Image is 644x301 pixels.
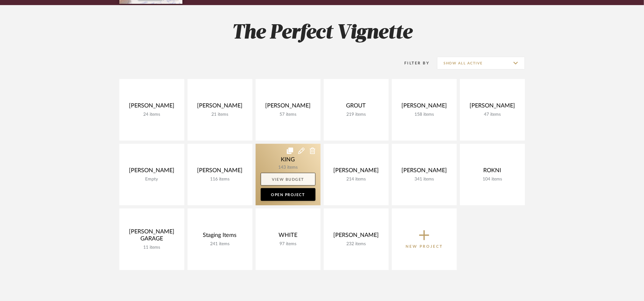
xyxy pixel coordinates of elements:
[124,177,179,182] div: Empty
[329,232,384,241] div: [PERSON_NAME]
[193,167,247,177] div: [PERSON_NAME]
[329,102,384,112] div: GROUT
[397,102,452,112] div: [PERSON_NAME]
[193,232,247,241] div: Staging Items
[193,177,247,182] div: 116 items
[465,177,520,182] div: 104 items
[261,232,315,241] div: WHITE
[392,209,457,270] button: New Project
[261,241,315,247] div: 97 items
[193,112,247,117] div: 21 items
[329,241,384,247] div: 232 items
[124,167,179,177] div: [PERSON_NAME]
[261,112,315,117] div: 57 items
[396,60,430,66] div: Filter By
[329,112,384,117] div: 219 items
[261,188,315,201] a: Open Project
[124,228,179,245] div: [PERSON_NAME] GARAGE
[329,167,384,177] div: [PERSON_NAME]
[397,167,452,177] div: [PERSON_NAME]
[406,243,443,250] p: New Project
[465,167,520,177] div: ROKNI
[261,102,315,112] div: [PERSON_NAME]
[124,112,179,117] div: 24 items
[329,177,384,182] div: 214 items
[124,245,179,250] div: 11 items
[465,112,520,117] div: 47 items
[465,102,520,112] div: [PERSON_NAME]
[124,102,179,112] div: [PERSON_NAME]
[397,112,452,117] div: 158 items
[193,241,247,247] div: 241 items
[261,173,315,186] a: View Budget
[93,21,551,45] h2: The Perfect Vignette
[193,102,247,112] div: [PERSON_NAME]
[397,177,452,182] div: 341 items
